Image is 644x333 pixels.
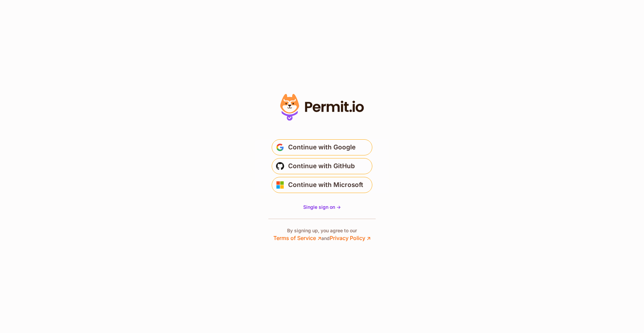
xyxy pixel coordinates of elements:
a: Terms of Service ↗ [273,235,321,241]
span: Continue with Google [288,142,356,153]
button: Continue with GitHub [272,158,372,174]
span: Continue with GitHub [288,161,355,172]
a: Privacy Policy ↗ [330,235,371,241]
button: Continue with Google [272,139,372,155]
span: Continue with Microsoft [288,180,363,190]
a: Single sign on -> [303,204,341,210]
button: Continue with Microsoft [272,177,372,193]
p: By signing up, you agree to our and [273,227,371,242]
span: Single sign on -> [303,204,341,210]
